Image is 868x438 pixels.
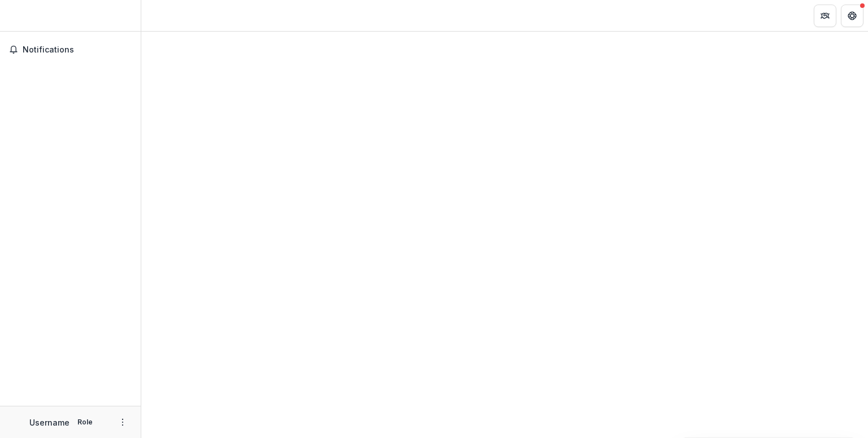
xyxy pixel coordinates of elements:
[29,417,70,428] p: Username
[74,417,96,427] p: Role
[5,41,136,59] button: Notifications
[814,5,836,27] button: Partners
[116,415,129,429] button: More
[23,45,132,55] span: Notifications
[841,5,863,27] button: Get Help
